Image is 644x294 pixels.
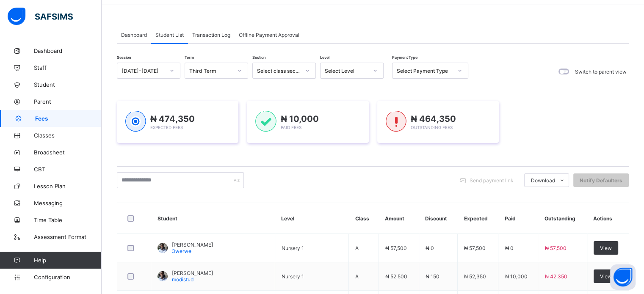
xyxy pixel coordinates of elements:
[385,273,407,280] span: ₦ 52,500
[34,81,102,88] span: Student
[282,245,304,251] span: Nursery 1
[587,203,629,234] th: Actions
[34,217,102,223] span: Time Table
[281,125,301,130] span: Paid Fees
[150,125,183,130] span: Expected Fees
[397,68,453,74] div: Select Payment Type
[464,273,486,280] span: ₦ 52,350
[34,200,102,206] span: Messaging
[282,273,304,280] span: Nursery 1
[151,203,275,234] th: Student
[325,68,368,74] div: Select Level
[34,166,102,173] span: CBT
[257,68,300,74] div: Select class section
[355,245,359,251] span: A
[125,111,146,132] img: expected-1.03dd87d44185fb6c27cc9b2570c10499.svg
[239,32,299,38] span: Offline Payment Approval
[255,111,276,132] img: paid-1.3eb1404cbcb1d3b736510a26bbfa3ccb.svg
[122,68,165,74] div: [DATE]-[DATE]
[600,273,612,280] span: View
[355,273,359,280] span: A
[35,115,102,122] span: Fees
[185,55,194,60] span: Term
[34,149,102,156] span: Broadsheet
[172,242,213,248] span: [PERSON_NAME]
[411,125,453,130] span: Outstanding Fees
[34,47,102,54] span: Dashboard
[575,69,627,75] label: Switch to parent view
[385,245,407,251] span: ₦ 57,500
[419,203,458,234] th: Discount
[544,273,567,280] span: ₦ 42,350
[281,114,319,124] span: ₦ 10,000
[150,114,195,124] span: ₦ 474,350
[426,273,439,280] span: ₦ 150
[505,245,513,251] span: ₦ 0
[464,245,486,251] span: ₦ 57,500
[172,248,191,254] span: 3werwe
[379,203,419,234] th: Amount
[252,55,265,60] span: Section
[458,203,498,234] th: Expected
[386,111,406,132] img: outstanding-1.146d663e52f09953f639664a84e30106.svg
[117,55,131,60] span: Session
[121,32,147,38] span: Dashboard
[155,32,184,38] span: Student List
[600,245,612,251] span: View
[392,55,417,60] span: Payment Type
[8,8,73,25] img: safsims
[531,177,555,184] span: Download
[34,183,102,190] span: Lesson Plan
[349,203,379,234] th: Class
[505,273,527,280] span: ₦ 10,000
[34,64,102,71] span: Staff
[189,68,232,74] div: Third Term
[275,203,348,234] th: Level
[426,245,434,251] span: ₦ 0
[320,55,329,60] span: Level
[610,264,636,290] button: Open asap
[544,245,566,251] span: ₦ 57,500
[580,177,622,184] span: Notify Defaulters
[34,132,102,139] span: Classes
[411,114,456,124] span: ₦ 464,350
[470,177,514,184] span: Send payment link
[172,276,193,283] span: modistud
[538,203,587,234] th: Outstanding
[34,98,102,105] span: Parent
[172,270,213,276] span: [PERSON_NAME]
[192,32,230,38] span: Transaction Log
[34,257,101,264] span: Help
[34,274,101,280] span: Configuration
[498,203,538,234] th: Paid
[34,234,102,240] span: Assessment Format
